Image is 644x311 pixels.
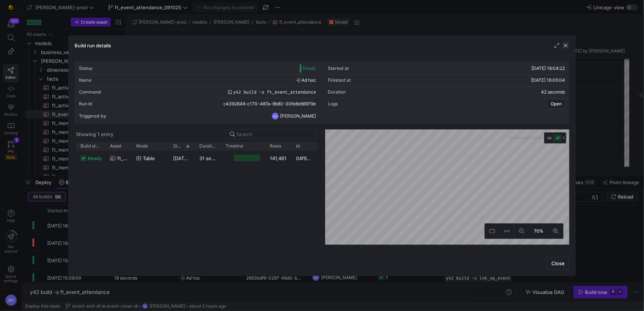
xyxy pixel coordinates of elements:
span: [PERSON_NAME] [280,114,316,119]
span: Rows [270,143,281,149]
div: Status [79,66,92,71]
button: Open [547,99,565,108]
span: Open [551,101,562,107]
span: All [547,135,551,141]
span: Duration [199,143,217,149]
span: Mode [136,143,148,149]
span: Build status [80,143,101,149]
div: 04f9a551-3040-4f82-8819-a4e20d6d33bc [292,151,317,165]
span: 1 [563,136,565,140]
span: table [143,151,155,166]
span: Asset [110,143,121,149]
span: Started at [173,143,182,149]
span: [DATE] 16:04:22 [531,65,565,71]
span: Id [296,143,300,149]
div: Started at [328,66,349,71]
div: Triggered by [79,114,106,119]
div: MN [272,112,279,120]
div: Run Id [79,101,92,107]
span: [DATE] 16:04:32 [173,155,210,161]
span: y42 build -s ft_event_attendance [234,89,316,95]
span: Timeline [225,143,243,149]
div: Logs [328,101,338,107]
button: Close [547,257,569,270]
div: Press SPACE to select this row. [76,151,317,166]
span: ft_event_attendance [117,151,127,166]
span: c4392849-c170-487a-9b80-30fe8e66979e [224,101,316,107]
div: Command [79,89,101,95]
span: [DATE] 16:05:04 [531,77,565,83]
span: ready [88,151,102,166]
input: Search [237,131,313,137]
span: Showing 1 node [510,135,544,141]
div: Finished at [328,78,351,83]
div: Name [79,78,92,83]
span: 70% [533,227,545,235]
y42-duration: 31 seconds [199,155,225,161]
span: Ad hoc [296,78,316,83]
span: Ready [303,66,316,71]
div: Duration [328,89,346,95]
span: Close [551,260,565,266]
y42-duration: 42 seconds [541,89,565,95]
button: 70% [529,224,548,239]
div: 141,461 [265,151,292,165]
div: Showing 1 entry [76,131,113,137]
h3: Build run details [75,43,111,48]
